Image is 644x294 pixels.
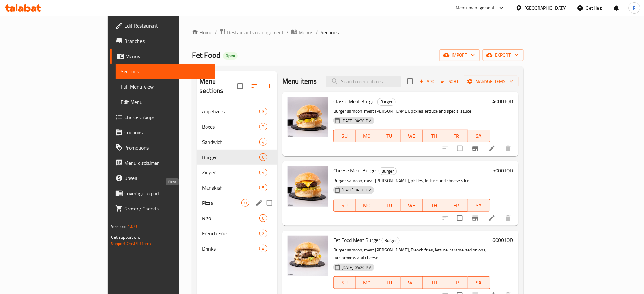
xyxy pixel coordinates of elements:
div: items [259,230,267,237]
a: Choice Groups [110,110,215,125]
span: Add item [417,77,437,86]
span: Manage items [468,77,513,85]
button: SA [468,130,490,142]
a: Branches [110,33,215,49]
span: SU [336,131,353,141]
span: Pizza [202,199,241,207]
a: Coupons [110,125,215,140]
div: items [259,214,267,222]
div: Rizo6 [197,210,277,226]
div: Sandwich4 [197,134,277,150]
a: Full Menu View [116,79,215,94]
span: 4 [260,246,267,252]
span: export [488,51,519,59]
a: Sections [116,64,215,79]
button: WE [401,130,423,142]
span: Menus [125,52,210,60]
span: Upsell [124,174,210,182]
p: Burger samoon, meat [PERSON_NAME], French fries, lettuce, caramelized onions, mushrooms and cheese [333,246,490,262]
span: 4 [260,170,267,176]
span: WE [403,278,420,287]
button: SA [468,276,490,289]
span: 6 [260,215,267,221]
button: Add [417,77,437,86]
span: 4 [260,139,267,145]
span: Appetizers [202,108,259,115]
span: SU [336,278,353,287]
button: FR [445,276,468,289]
span: Get support on: [111,233,140,241]
button: FR [445,199,468,212]
button: import [439,49,480,61]
h2: Menu sections [200,77,237,96]
button: TU [378,130,401,142]
span: Sections [321,29,339,36]
span: 6 [260,154,267,160]
span: 3 [260,109,267,115]
input: search [326,76,401,87]
span: Manakish [202,184,259,191]
span: TU [381,131,398,141]
span: Burger [379,168,397,175]
span: Add [418,78,436,85]
span: Coverage Report [124,190,210,197]
span: Select to update [453,142,466,155]
div: Appetizers3 [197,104,277,119]
span: Promotions [124,144,210,151]
span: TH [425,278,443,287]
div: items [259,169,267,176]
span: Drinks [202,245,259,252]
button: TH [423,199,445,212]
div: Manakish5 [197,180,277,195]
button: WE [401,199,423,212]
span: Rizo [202,214,259,222]
span: Edit Menu [121,98,210,106]
span: French Fries [202,230,259,237]
a: Support.OpsPlatform [111,239,151,248]
div: Sandwich [202,138,259,146]
span: Burger [382,237,399,244]
button: TU [378,199,401,212]
button: export [483,49,524,61]
span: Boxes [202,123,259,130]
span: [DATE] 04:20 PM [339,118,374,124]
span: Select all sections [234,79,247,93]
div: Zinger [202,169,259,176]
button: delete [501,141,516,156]
div: items [259,245,267,252]
a: Restaurants management [220,28,284,37]
span: MO [358,278,376,287]
button: MO [356,276,378,289]
span: Version: [111,222,126,231]
span: Sections [121,68,210,75]
a: Menus [291,28,313,37]
button: SU [333,276,356,289]
span: 1.0.0 [128,222,138,231]
span: Select to update [453,211,466,225]
div: items [259,138,267,146]
span: 5 [260,185,267,191]
li: / [316,29,318,36]
a: Menus [110,49,215,64]
span: Menus [299,29,313,36]
span: Sort sections [247,78,262,94]
img: Classic Meat Burger [288,97,328,137]
div: Zinger4 [197,165,277,180]
span: 2 [260,124,267,130]
span: WE [403,201,420,210]
div: [GEOGRAPHIC_DATA] [525,4,567,11]
div: Drinks4 [197,241,277,256]
div: items [259,123,267,130]
span: Sort [441,78,459,85]
h6: 5000 IQD [493,166,513,175]
span: Menu disclaimer [124,159,210,167]
span: [DATE] 04:20 PM [339,264,374,271]
img: Cheese Meat Burger [288,166,328,207]
span: Burger [202,153,259,161]
span: Full Menu View [121,83,210,90]
button: Add section [262,78,277,94]
span: Fet Food Meat Burger [333,235,380,245]
div: items [241,199,249,207]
